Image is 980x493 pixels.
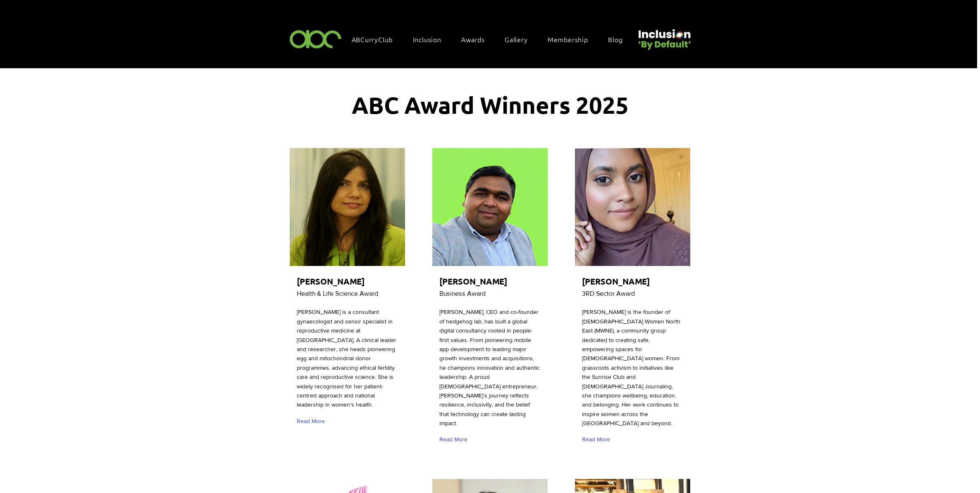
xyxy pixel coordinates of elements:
[297,276,365,287] span: [PERSON_NAME]
[297,290,378,297] span: Health & Life Science Award
[548,35,588,44] span: Membership
[582,309,680,426] span: [PERSON_NAME] is the founder of [DEMOGRAPHIC_DATA] Women North East (MWNE), a community group ded...
[604,31,635,48] a: Blog
[413,35,441,44] span: Inclusion
[409,31,454,48] div: Inclusion
[501,31,540,48] a: Gallery
[582,290,635,297] span: 3RD Sector Award
[348,31,405,48] a: ABCurryClub
[297,414,329,428] a: Read More
[544,31,601,48] a: Membership
[352,90,629,119] span: ABC Award Winners 2025
[297,309,396,408] span: [PERSON_NAME] is a consultant gynaecologist and senior specialist in reproductive medicine at [GE...
[439,433,471,447] a: Read More
[287,26,344,51] img: ABC-Logo-Blank-Background-01-01-2.png
[635,22,692,51] img: Untitled design (22).png
[439,290,486,297] span: Business Award
[297,417,325,426] span: Read More
[582,436,610,444] span: Read More
[457,31,497,48] div: Awards
[439,436,467,444] span: Read More
[608,35,622,44] span: Blog
[439,309,540,426] span: [PERSON_NAME], CEO and co-founder of hedgehog lab, has built a global digital consultancy rooted ...
[352,35,393,44] span: ABCurryClub
[348,31,635,48] nav: Site
[461,35,485,44] span: Awards
[582,276,650,287] span: [PERSON_NAME]
[582,433,614,447] a: Read More
[505,35,528,44] span: Gallery
[439,276,507,287] span: [PERSON_NAME]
